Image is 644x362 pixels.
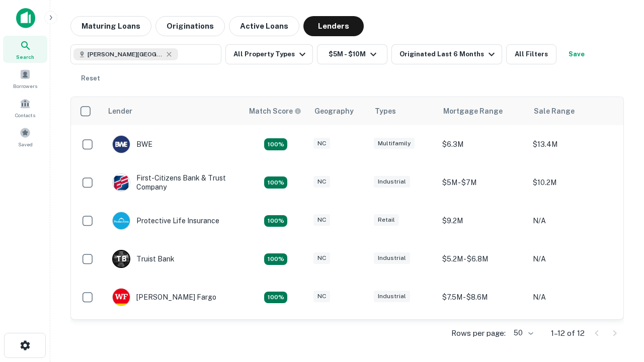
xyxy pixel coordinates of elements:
[313,252,330,264] div: NC
[374,214,399,226] div: Retail
[113,174,130,191] img: picture
[437,125,528,163] td: $6.3M
[113,289,130,306] img: picture
[374,291,410,302] div: Industrial
[3,36,47,63] a: Search
[249,106,301,117] div: Capitalize uses an advanced AI algorithm to match your search with the best lender. The match sco...
[594,282,644,330] iframe: Chat Widget
[303,16,364,36] button: Lenders
[112,288,216,306] div: [PERSON_NAME] Fargo
[437,316,528,354] td: $8.8M
[528,97,618,125] th: Sale Range
[3,94,47,121] a: Contacts
[3,65,47,92] a: Borrowers
[3,123,47,150] a: Saved
[443,105,503,117] div: Mortgage Range
[528,240,618,278] td: N/A
[528,125,618,163] td: $13.4M
[313,291,330,302] div: NC
[374,138,415,149] div: Multifamily
[16,53,34,61] span: Search
[112,250,175,268] div: Truist Bank
[528,163,618,202] td: $10.2M
[374,176,410,188] div: Industrial
[74,68,107,88] button: Reset
[264,253,287,265] div: Matching Properties: 3, hasApolloMatch: undefined
[528,316,618,354] td: N/A
[243,97,308,125] th: Capitalize uses an advanced AI algorithm to match your search with the best lender. The match sco...
[399,48,498,60] div: Originated Last 6 Months
[551,327,585,339] p: 1–12 of 12
[506,44,556,64] button: All Filters
[437,97,528,125] th: Mortgage Range
[313,176,330,188] div: NC
[264,138,287,150] div: Matching Properties: 2, hasApolloMatch: undefined
[15,111,35,119] span: Contacts
[249,106,299,117] h6: Match Score
[13,82,37,90] span: Borrowers
[113,212,130,229] img: picture
[317,44,387,64] button: $5M - $10M
[528,278,618,316] td: N/A
[437,278,528,316] td: $7.5M - $8.6M
[374,252,410,264] div: Industrial
[528,202,618,240] td: N/A
[437,202,528,240] td: $9.2M
[560,44,593,64] button: Save your search to get updates of matches that match your search criteria.
[264,292,287,304] div: Matching Properties: 2, hasApolloMatch: undefined
[437,240,528,278] td: $5.2M - $6.8M
[155,16,225,36] button: Originations
[229,16,299,36] button: Active Loans
[116,254,126,264] p: T B
[314,105,354,117] div: Geography
[313,214,330,226] div: NC
[112,173,233,192] div: First-citizens Bank & Trust Company
[369,97,437,125] th: Types
[308,97,369,125] th: Geography
[375,105,396,117] div: Types
[113,136,130,153] img: picture
[108,105,132,117] div: Lender
[391,44,502,64] button: Originated Last 6 Months
[534,105,575,117] div: Sale Range
[451,327,506,339] p: Rows per page:
[437,163,528,202] td: $5M - $7M
[510,326,535,340] div: 50
[88,50,163,59] span: [PERSON_NAME][GEOGRAPHIC_DATA], [GEOGRAPHIC_DATA]
[313,138,330,149] div: NC
[70,16,151,36] button: Maturing Loans
[112,212,219,230] div: Protective Life Insurance
[102,97,243,125] th: Lender
[18,140,33,148] span: Saved
[264,215,287,227] div: Matching Properties: 2, hasApolloMatch: undefined
[112,135,152,153] div: BWE
[16,8,35,28] img: capitalize-icon.png
[264,176,287,189] div: Matching Properties: 2, hasApolloMatch: undefined
[225,44,313,64] button: All Property Types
